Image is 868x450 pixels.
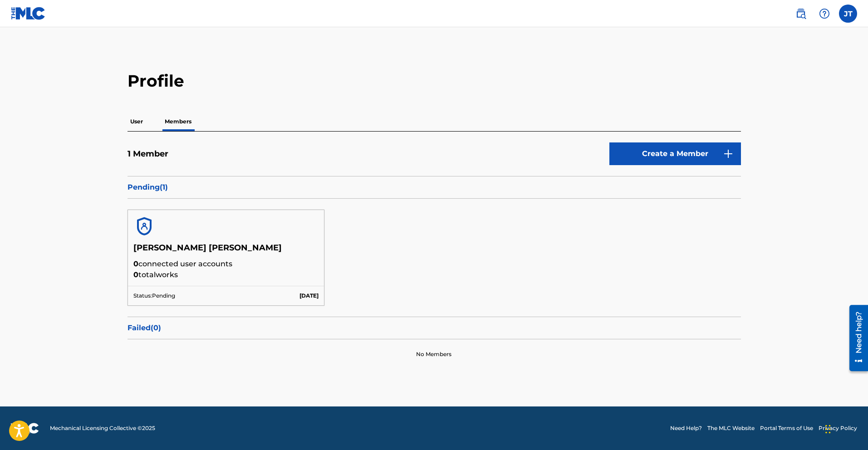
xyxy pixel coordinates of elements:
[707,424,755,432] a: The MLC Website
[133,259,138,268] span: 0
[133,292,175,300] p: Status: Pending
[133,259,319,269] p: connected user accounts
[162,112,194,131] p: Members
[50,424,155,432] span: Mechanical Licensing Collective © 2025
[670,424,702,432] a: Need Help?
[128,112,146,131] p: User
[723,148,734,159] img: 9d2ae6d4665cec9f34b9.svg
[11,423,39,434] img: logo
[843,301,868,374] iframe: Resource Center
[823,406,868,450] iframe: Chat Widget
[416,350,451,358] p: No Members
[133,270,138,279] span: 0
[760,424,813,432] a: Portal Terms of Use
[819,424,857,432] a: Privacy Policy
[128,149,168,159] h5: 1 Member
[299,292,319,300] p: [DATE]
[128,71,741,91] h2: Profile
[825,416,831,443] div: Drag
[819,8,830,19] img: help
[792,5,810,23] a: Public Search
[609,142,741,165] a: Create a Member
[839,5,857,23] div: User Menu
[133,269,319,280] p: total works
[128,182,741,193] p: Pending ( 1 )
[11,7,46,20] img: MLC Logo
[815,5,834,23] div: Help
[133,215,155,237] img: account
[128,323,741,333] p: Failed ( 0 )
[795,8,806,19] img: search
[133,243,319,259] h5: [PERSON_NAME] [PERSON_NAME]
